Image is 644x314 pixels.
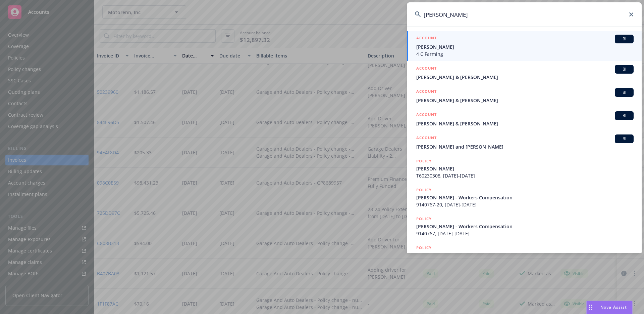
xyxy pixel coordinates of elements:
span: [PERSON_NAME] [416,43,634,50]
h5: POLICY [416,244,432,251]
span: BI [618,113,631,119]
a: ACCOUNTBI[PERSON_NAME] and [PERSON_NAME] [407,131,642,154]
a: ACCOUNTBI[PERSON_NAME] & [PERSON_NAME] [407,61,642,84]
span: [PERSON_NAME] & [PERSON_NAME] [416,97,634,104]
input: Search... [407,2,642,27]
span: BI [618,136,631,142]
span: [PERSON_NAME] & [PERSON_NAME] [416,74,634,81]
button: Nova Assist [586,301,633,314]
a: ACCOUNTBI[PERSON_NAME] & [PERSON_NAME] [407,84,642,108]
span: [PERSON_NAME] - Workers Compensation [416,223,634,230]
span: 9140767, [DATE]-[DATE] [416,230,634,237]
span: BI [618,66,631,72]
a: POLICY[PERSON_NAME]T60230308, [DATE]-[DATE] [407,154,642,183]
span: [PERSON_NAME] and [PERSON_NAME] [416,143,634,150]
a: POLICY[PERSON_NAME] - Workers Compensation [407,241,642,270]
a: ACCOUNTBI[PERSON_NAME] & [PERSON_NAME] [407,108,642,131]
h5: ACCOUNT [416,111,437,119]
span: 4 C Farming [416,50,634,57]
h5: ACCOUNT [416,134,437,143]
div: Drag to move [587,301,595,314]
span: Nova Assist [600,304,627,310]
span: [PERSON_NAME] & [PERSON_NAME] [416,120,634,127]
span: [PERSON_NAME] [416,165,634,172]
span: 9140767-20, [DATE]-[DATE] [416,201,634,208]
span: [PERSON_NAME] - Workers Compensation [416,194,634,201]
h5: ACCOUNT [416,35,437,43]
span: [PERSON_NAME] - Workers Compensation [416,252,634,259]
h5: ACCOUNT [416,65,437,73]
h5: POLICY [416,158,432,164]
h5: POLICY [416,215,432,222]
span: BI [618,36,631,42]
span: T60230308, [DATE]-[DATE] [416,172,634,179]
span: BI [618,89,631,95]
a: POLICY[PERSON_NAME] - Workers Compensation9140767, [DATE]-[DATE] [407,212,642,241]
h5: ACCOUNT [416,88,437,96]
a: ACCOUNTBI[PERSON_NAME]4 C Farming [407,31,642,61]
a: POLICY[PERSON_NAME] - Workers Compensation9140767-20, [DATE]-[DATE] [407,183,642,212]
h5: POLICY [416,187,432,193]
